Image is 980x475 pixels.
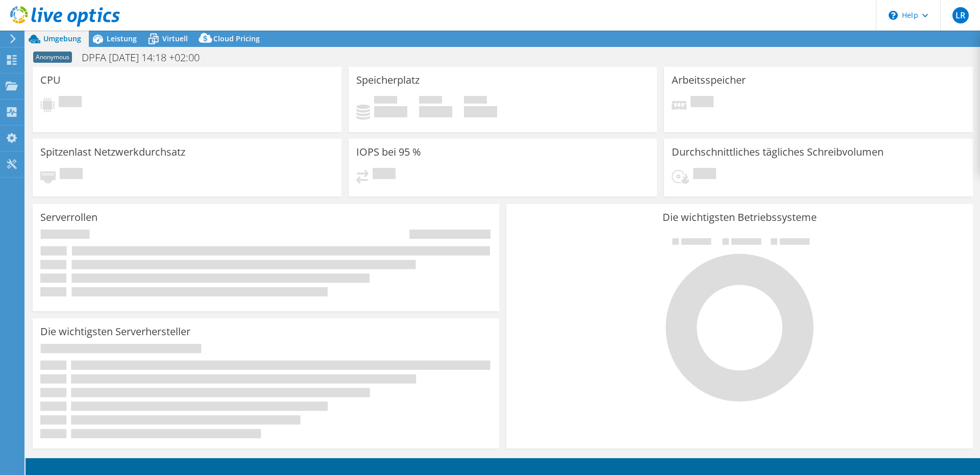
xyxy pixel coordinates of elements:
[40,212,97,223] h3: Serverrollen
[374,96,397,106] span: Belegt
[373,168,396,182] span: Ausstehend
[40,326,190,337] h3: Die wichtigsten Serverhersteller
[40,146,185,158] h3: Spitzenlast Netzwerkdurchsatz
[356,146,421,158] h3: IOPS bei 95 %
[40,74,61,86] h3: CPU
[691,96,714,110] span: Ausstehend
[952,7,969,23] span: LR
[464,96,487,106] span: Insgesamt
[59,96,82,110] span: Ausstehend
[77,52,215,63] h1: DPFA [DATE] 14:18 +02:00
[33,52,72,63] span: Anonymous
[464,106,497,117] h4: 0 GiB
[672,74,746,86] h3: Arbeitsspeicher
[889,11,898,20] svg: \n
[107,34,137,43] span: Leistung
[672,146,884,158] h3: Durchschnittliches tägliches Schreibvolumen
[693,168,716,182] span: Ausstehend
[419,96,442,106] span: Verfügbar
[162,34,188,43] span: Virtuell
[374,106,407,117] h4: 0 GiB
[43,34,81,43] span: Umgebung
[419,106,452,117] h4: 0 GiB
[356,74,420,86] h3: Speicherplatz
[514,212,965,223] h3: Die wichtigsten Betriebssysteme
[60,168,83,182] span: Ausstehend
[213,34,260,43] span: Cloud Pricing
